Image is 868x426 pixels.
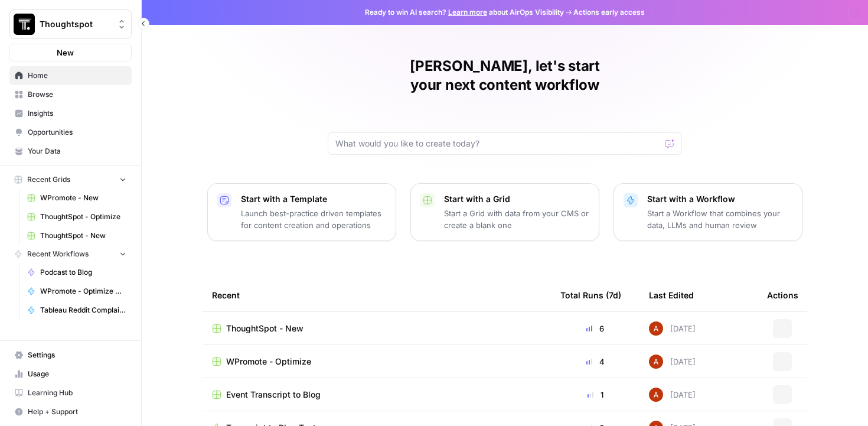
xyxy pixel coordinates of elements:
a: WPromote - Optimize [212,356,541,368]
span: WPromote - New [40,193,126,203]
span: Ready to win AI search? about AirOps Visibility [365,7,564,18]
div: [DATE] [649,388,696,402]
a: ThoughtSpot - New [212,323,541,334]
a: Settings [9,346,132,365]
span: Opportunities [28,127,126,138]
a: ThoughtSpot - New [22,226,132,245]
div: Actions [767,279,798,311]
a: Home [9,66,132,85]
a: Opportunities [9,123,132,142]
span: WPromote - Optimize [226,356,311,368]
a: Insights [9,104,132,123]
span: ThoughtSpot - New [226,323,304,334]
img: vrq4y4cr1c7o18g7bic8abpwgxlg [649,321,663,336]
button: New [9,44,132,61]
p: Launch best-practice driven templates for content creation and operations [241,207,386,231]
span: Usage [28,369,126,379]
button: Start with a WorkflowStart a Workflow that combines your data, LLMs and human review [614,183,802,241]
a: Your Data [9,142,132,161]
span: Actions early access [573,7,645,18]
h1: [PERSON_NAME], let's start your next content workflow [328,57,682,95]
a: Podcast to Blog [22,263,132,282]
a: ThoughtSpot - Optimize [22,207,132,226]
button: Start with a GridStart a Grid with data from your CMS or create a blank one [410,183,599,241]
span: Help + Support [28,407,126,417]
p: Start a Workflow that combines your data, LLMs and human review [647,207,792,231]
span: Recent Workflows [27,249,89,259]
a: Learn more [448,8,487,17]
div: 6 [560,323,630,334]
span: Learning Hub [28,388,126,398]
img: Thoughtspot Logo [14,14,35,35]
span: ThoughtSpot - Optimize [40,212,126,222]
button: Recent Grids [9,171,132,188]
img: vrq4y4cr1c7o18g7bic8abpwgxlg [649,388,663,402]
span: Tableau Reddit Complaint Collector [40,305,126,316]
div: 1 [560,389,630,401]
p: Start with a Grid [444,193,589,205]
a: WPromote - New [22,188,132,207]
div: 4 [560,356,630,368]
span: Home [28,70,126,81]
p: Start with a Workflow [647,193,792,205]
button: Help + Support [9,402,132,421]
span: Podcast to Blog [40,267,126,278]
a: Tableau Reddit Complaint Collector [22,301,132,320]
button: Workspace: Thoughtspot [9,9,132,39]
a: Browse [9,85,132,104]
button: Recent Workflows [9,245,132,263]
span: New [57,47,74,58]
span: Your Data [28,146,126,157]
a: Event Transcript to Blog [212,389,541,401]
div: Recent [212,279,541,311]
img: vrq4y4cr1c7o18g7bic8abpwgxlg [649,355,663,369]
div: Total Runs (7d) [560,279,621,311]
p: Start a Grid with data from your CMS or create a blank one [444,207,589,231]
div: [DATE] [649,321,696,336]
span: Event Transcript to Blog [226,389,321,401]
div: [DATE] [649,355,696,369]
button: Start with a TemplateLaunch best-practice driven templates for content creation and operations [207,183,396,241]
a: Usage [9,365,132,383]
span: ThoughtSpot - New [40,230,126,241]
span: Insights [28,108,126,119]
span: Recent Grids [27,174,70,185]
input: What would you like to create today? [335,138,660,149]
a: WPromote - Optimize Article [22,282,132,301]
span: WPromote - Optimize Article [40,286,126,297]
p: Start with a Template [241,193,386,205]
span: Thoughtspot [40,18,111,30]
span: Settings [28,350,126,360]
span: Browse [28,89,126,100]
div: Last Edited [649,279,694,311]
a: Learning Hub [9,383,132,402]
